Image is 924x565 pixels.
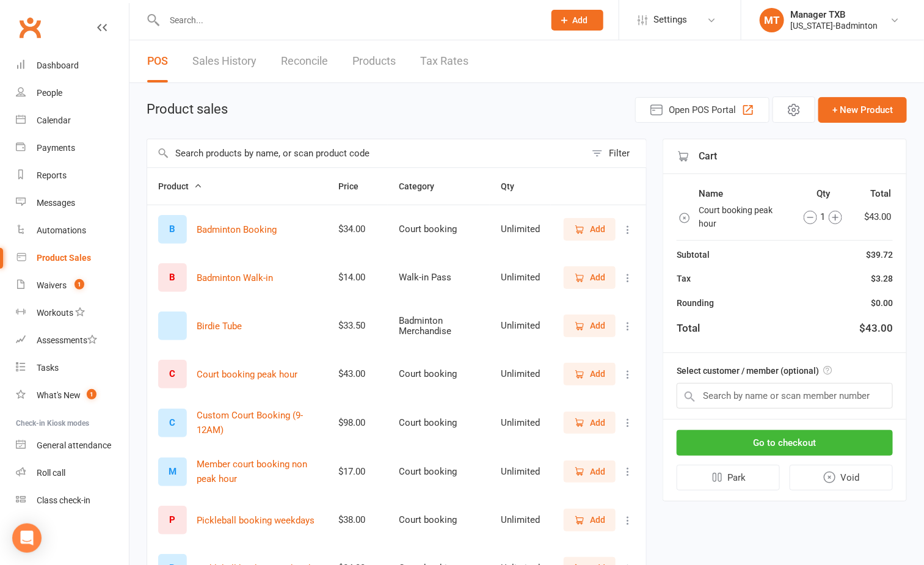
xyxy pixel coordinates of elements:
a: Reconcile [281,40,328,82]
button: + New Product [818,97,907,123]
a: Products [352,40,396,82]
span: Add [590,319,605,332]
div: Filter [609,146,630,161]
div: P [158,506,187,534]
span: Open POS Portal [669,103,736,117]
div: Product Sales [37,253,91,263]
div: Subtotal [677,248,710,261]
a: What's New1 [16,382,129,409]
div: Court booking [399,515,479,525]
button: Badminton Booking [197,222,277,237]
a: Reports [16,162,129,189]
span: Price [338,181,372,191]
div: MT [760,8,784,32]
span: 1 [87,389,96,399]
button: Qty [501,179,528,194]
span: 1 [75,279,84,290]
input: Search products by name, or scan product code [147,139,586,167]
div: Court booking [399,418,479,428]
a: Clubworx [15,12,45,43]
a: Dashboard [16,52,129,79]
div: C [158,360,187,388]
div: 1 [793,210,853,224]
div: General attendance [37,440,111,450]
div: Manager TXB [790,9,878,20]
td: $43.00 [856,203,892,231]
button: Court booking peak hour [197,367,297,382]
div: Cart [663,139,906,174]
div: Calendar [37,115,71,125]
div: $34.00 [338,224,377,235]
td: Court booking peak hour [699,203,791,231]
a: Messages [16,189,129,217]
div: Reports [37,170,67,180]
span: Add [590,416,605,429]
a: Tax Rates [420,40,468,82]
div: B [158,215,187,244]
div: Automations [37,225,86,235]
div: Unlimited [501,515,540,525]
button: Filter [586,139,646,167]
div: Badminton Merchandise [399,316,479,336]
div: M [158,457,187,486]
span: Add [590,222,605,236]
button: Add [564,509,616,531]
div: $33.50 [338,321,377,331]
span: Add [590,367,605,381]
div: [US_STATE]-Badminton [790,20,878,31]
input: Search by name or scan member number [677,383,893,409]
button: Birdie Tube [197,319,242,334]
div: C [158,409,187,437]
span: Category [399,181,448,191]
div: $3.28 [871,272,893,285]
button: Add [564,315,616,337]
div: Payments [37,143,75,153]
div: Assessments [37,335,97,345]
a: Workouts [16,299,129,327]
div: Tasks [37,363,59,373]
div: $14.00 [338,272,377,283]
div: Walk-in Pass [399,272,479,283]
span: Add [590,513,605,527]
th: Qty [793,186,855,202]
span: Settings [653,6,687,34]
div: Total [677,320,700,337]
a: Assessments [16,327,129,354]
div: B [158,263,187,292]
button: Badminton Walk-in [197,271,273,285]
div: Roll call [37,468,65,478]
div: What's New [37,390,81,400]
div: People [37,88,62,98]
div: $43.00 [859,320,893,337]
div: $17.00 [338,467,377,477]
a: General attendance kiosk mode [16,432,129,459]
a: Calendar [16,107,129,134]
div: Open Intercom Messenger [12,523,42,553]
div: Workouts [37,308,73,318]
a: Tasks [16,354,129,382]
button: Product [158,179,202,194]
span: Add [573,15,588,25]
a: Waivers 1 [16,272,129,299]
h1: Product sales [147,102,228,117]
div: $98.00 [338,418,377,428]
div: $38.00 [338,515,377,525]
span: Add [590,465,605,478]
a: Payments [16,134,129,162]
button: Custom Court Booking (9-12AM) [197,408,316,437]
a: Sales History [192,40,256,82]
div: Unlimited [501,418,540,428]
button: Add [564,412,616,434]
div: Unlimited [501,272,540,283]
div: Dashboard [37,60,79,70]
button: Member court booking non peak hour [197,457,316,486]
button: Category [399,179,448,194]
button: Open POS Portal [635,97,769,123]
button: Add [564,218,616,240]
a: Product Sales [16,244,129,272]
div: Unlimited [501,224,540,235]
a: POS [147,40,168,82]
button: Void [790,465,893,490]
button: Add [564,363,616,385]
div: Messages [37,198,75,208]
